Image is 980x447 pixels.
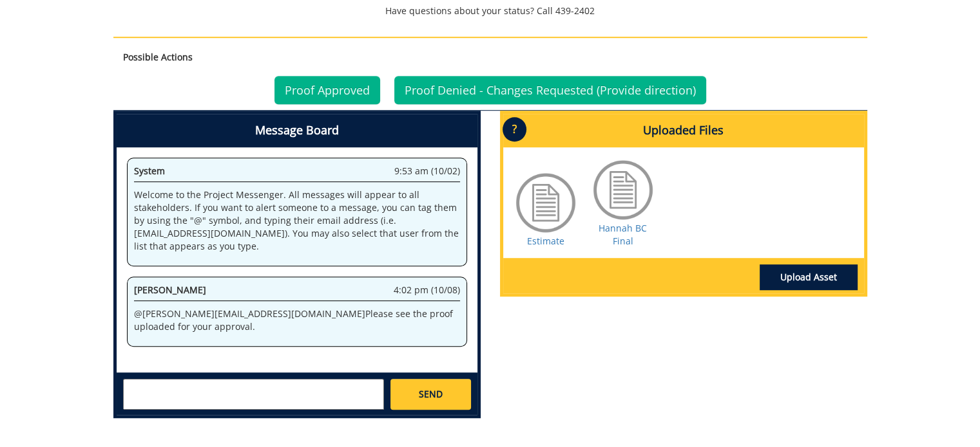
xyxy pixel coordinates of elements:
p: Welcome to the Project Messenger. All messages will appear to all stakeholders. If you want to al... [134,188,460,253]
p: @ [PERSON_NAME][EMAIL_ADDRESS][DOMAIN_NAME] Please see the proof uploaded for your approval. [134,307,460,333]
strong: Possible Actions [123,51,193,63]
a: SEND [390,379,470,410]
span: [PERSON_NAME] [134,284,206,296]
a: Estimate [527,235,564,247]
a: Proof Approved [274,76,380,104]
p: ? [503,117,526,141]
a: Proof Denied - Changes Requested (Provide direction) [394,76,706,104]
span: 9:53 am (10/02) [394,165,460,178]
h4: Uploaded Files [503,114,864,147]
h4: Message Board [117,114,477,147]
a: Hannah BC Final [599,222,647,247]
span: 4:02 pm (10/08) [394,284,460,296]
textarea: messageToSend [123,379,384,410]
span: System [134,165,165,177]
span: SEND [419,388,443,401]
p: Have questions about your status? Call 439-2402 [113,5,867,17]
a: Upload Asset [760,264,858,290]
